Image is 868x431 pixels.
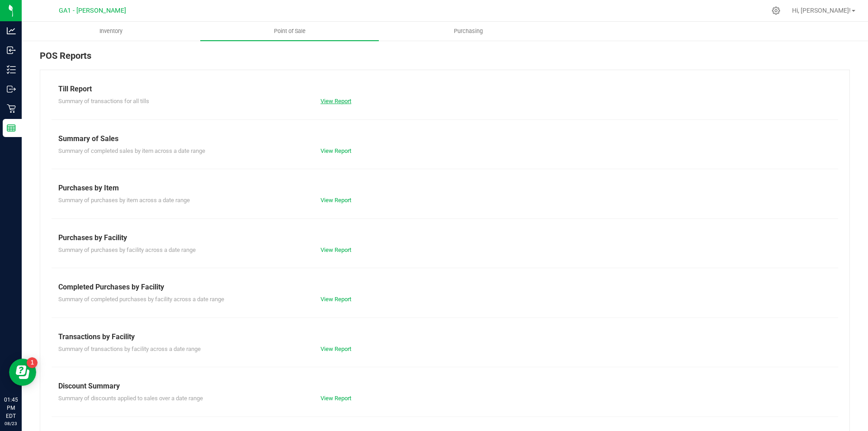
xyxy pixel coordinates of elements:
inline-svg: Inventory [7,65,16,74]
div: POS Reports [40,49,850,70]
span: Summary of transactions by facility across a date range [58,346,201,352]
span: Summary of transactions for all tills [58,98,149,104]
p: 01:45 PM EDT [4,396,18,420]
iframe: Resource center unread badge [27,357,38,368]
a: View Report [321,197,351,204]
a: Point of Sale [200,22,379,41]
div: Manage settings [770,6,782,15]
inline-svg: Retail [7,104,16,113]
div: Till Report [58,84,831,95]
a: View Report [321,346,351,352]
span: Inventory [87,27,135,35]
inline-svg: Outbound [7,85,16,94]
span: Purchasing [442,27,495,35]
div: Discount Summary [58,381,831,392]
inline-svg: Reports [7,123,16,133]
div: Purchases by Facility [58,232,831,243]
div: Summary of Sales [58,133,831,144]
a: View Report [321,296,351,303]
a: View Report [321,98,351,104]
inline-svg: Analytics [7,26,16,35]
span: Summary of completed sales by item across a date range [58,147,205,154]
div: Purchases by Item [58,183,831,194]
span: GA1 - [PERSON_NAME] [59,7,126,14]
a: Inventory [22,22,200,41]
a: View Report [321,147,351,154]
iframe: Resource center [9,359,36,386]
span: Point of Sale [262,27,318,35]
span: Summary of purchases by facility across a date range [58,246,196,253]
div: Transactions by Facility [58,332,831,342]
a: Purchasing [379,22,557,41]
p: 08/23 [4,420,18,427]
div: Completed Purchases by Facility [58,282,831,293]
span: Summary of discounts applied to sales over a date range [58,395,203,402]
span: Summary of completed purchases by facility across a date range [58,296,224,303]
span: Summary of purchases by item across a date range [58,197,190,204]
a: View Report [321,246,351,253]
span: Hi, [PERSON_NAME]! [792,7,851,14]
a: View Report [321,395,351,402]
inline-svg: Inbound [7,46,16,55]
